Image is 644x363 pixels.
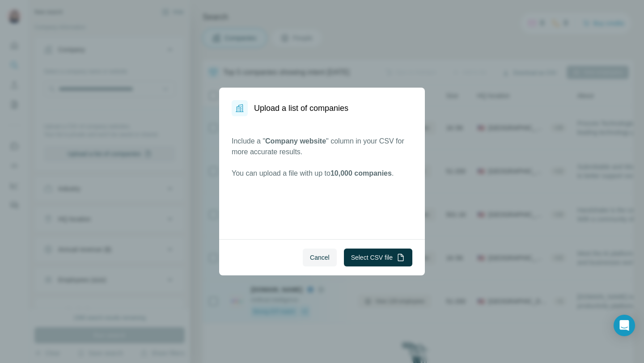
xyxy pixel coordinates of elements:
span: 10,000 companies [330,169,392,177]
span: Company website [265,137,326,145]
h1: Upload a list of companies [254,102,348,114]
button: Select CSV file [344,249,412,266]
span: Cancel [310,253,330,262]
div: Open Intercom Messenger [614,315,635,336]
p: You can upload a file with up to . [232,168,412,179]
p: Include a " " column in your CSV for more accurate results. [232,136,412,157]
button: Cancel [303,249,337,266]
